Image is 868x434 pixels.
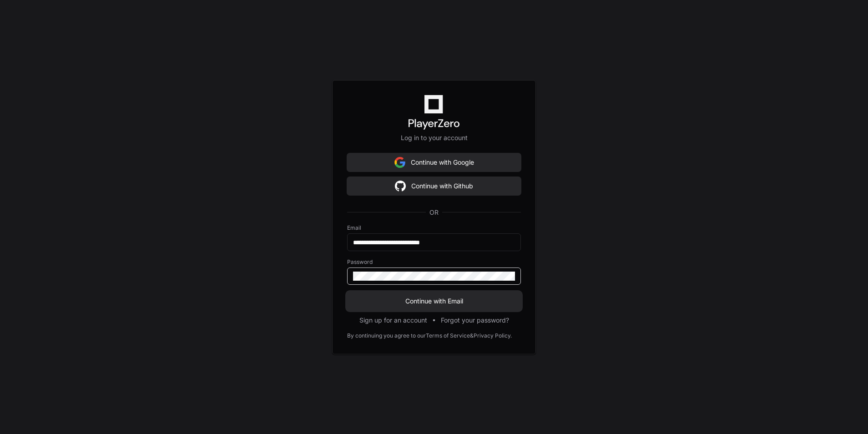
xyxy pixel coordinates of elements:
[347,224,521,232] label: Email
[347,297,521,306] span: Continue with Email
[395,177,406,195] img: Sign in with google
[347,153,521,172] button: Continue with Google
[426,208,442,217] span: OR
[474,332,512,339] a: Privacy Policy.
[347,332,426,339] div: By continuing you agree to our
[394,153,405,172] img: Sign in with google
[347,133,521,142] p: Log in to your account
[359,316,427,325] button: Sign up for an account
[347,177,521,195] button: Continue with Github
[426,332,470,339] a: Terms of Service
[347,258,521,266] label: Password
[470,332,474,339] div: &
[347,292,521,310] button: Continue with Email
[441,316,509,325] button: Forgot your password?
